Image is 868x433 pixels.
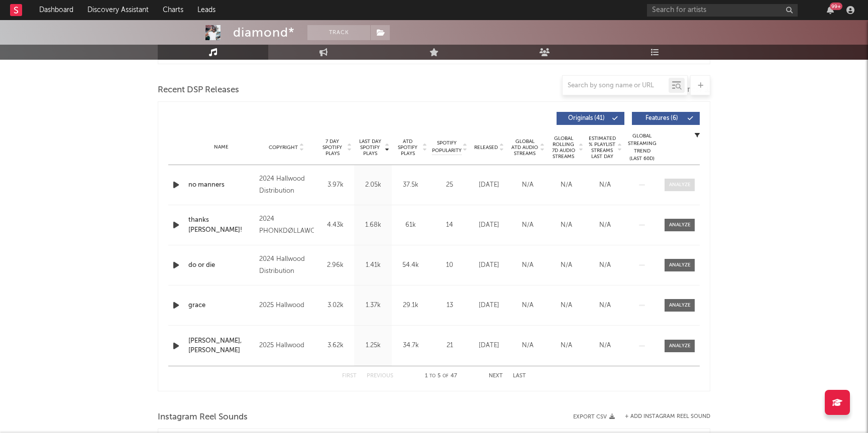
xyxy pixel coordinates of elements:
[588,260,622,270] div: N/A
[511,260,545,270] div: N/A
[432,301,467,311] div: 13
[472,180,506,190] div: [DATE]
[259,213,314,237] div: 2024 PHONKDØLLAWORLDWIDE
[513,373,526,379] button: Last
[588,301,622,311] div: N/A
[588,135,616,160] span: Estimated % Playlist Streams Last Day
[233,25,295,40] div: diamond*
[357,341,389,351] div: 1.25k
[432,220,467,230] div: 14
[342,373,357,379] button: First
[443,374,449,378] span: of
[827,6,834,14] button: 99+
[557,112,624,125] button: Originals(41)
[259,173,314,197] div: 2024 Hallwood Distribution
[158,411,248,423] span: Instagram Reel Sounds
[647,4,798,17] input: Search for artists
[638,115,685,121] span: Features ( 6 )
[319,301,352,311] div: 3.02k
[394,341,427,351] div: 34.7k
[357,180,389,190] div: 2.05k
[188,336,254,356] a: [PERSON_NAME], [PERSON_NAME]
[259,340,314,352] div: 2025 Hallwood
[319,260,352,270] div: 2.96k
[489,373,503,379] button: Next
[394,180,427,190] div: 37.5k
[550,180,583,190] div: N/A
[830,3,842,10] div: 99 +
[472,260,506,270] div: [DATE]
[319,341,352,351] div: 3.62k
[269,145,298,151] span: Copyright
[259,253,314,277] div: 2024 Hallwood Distribution
[511,301,545,311] div: N/A
[625,414,710,419] button: + Add Instagram Reel Sound
[429,374,436,378] span: to
[573,414,615,420] button: Export CSV
[511,341,545,351] div: N/A
[472,220,506,230] div: [DATE]
[357,301,389,311] div: 1.37k
[188,215,254,235] a: thanks [PERSON_NAME]!
[188,143,254,151] div: Name
[511,220,545,230] div: N/A
[632,112,700,125] button: Features(6)
[550,135,577,160] span: Global Rolling 7D Audio Streams
[357,138,383,157] span: Last Day Spotify Plays
[550,260,583,270] div: N/A
[627,132,657,163] div: Global Streaming Trend (Last 60D)
[588,220,622,230] div: N/A
[188,180,254,190] a: no manners
[394,138,421,157] span: ATD Spotify Plays
[188,301,254,311] a: grace
[357,220,389,230] div: 1.68k
[394,220,427,230] div: 61k
[563,115,609,121] span: Originals ( 41 )
[511,180,545,190] div: N/A
[615,414,710,419] div: + Add Instagram Reel Sound
[432,260,467,270] div: 10
[259,300,314,312] div: 2025 Hallwood
[550,301,583,311] div: N/A
[563,82,669,90] input: Search by song name or URL
[472,301,506,311] div: [DATE]
[432,341,467,351] div: 21
[319,138,346,157] span: 7 Day Spotify Plays
[307,25,370,40] button: Track
[588,180,622,190] div: N/A
[319,220,352,230] div: 4.43k
[394,301,427,311] div: 29.1k
[432,139,462,155] span: Spotify Popularity
[394,260,427,270] div: 54.4k
[367,373,393,379] button: Previous
[319,180,352,190] div: 3.97k
[188,260,254,270] a: do or die
[550,220,583,230] div: N/A
[550,341,583,351] div: N/A
[472,341,506,351] div: [DATE]
[357,260,389,270] div: 1.41k
[588,341,622,351] div: N/A
[511,138,538,157] span: Global ATD Audio Streams
[432,180,467,190] div: 25
[413,370,469,382] div: 1 5 47
[474,145,498,151] span: Released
